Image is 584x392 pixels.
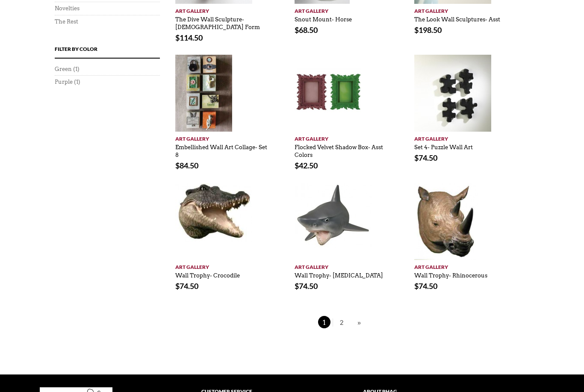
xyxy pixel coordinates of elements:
bdi: 84.50 [175,161,198,170]
span: $ [414,153,419,162]
span: 1 [318,316,330,328]
a: Green [55,65,72,73]
a: 2 [333,318,351,327]
a: Art Gallery [175,260,268,271]
span: (1) [74,78,80,85]
a: Wall Trophy- [MEDICAL_DATA] [295,268,383,279]
a: Art Gallery [295,4,387,15]
a: Wall Trophy- Rhinocerous [414,268,487,279]
span: $ [295,281,299,291]
a: Wall Trophy- Crocodile [175,268,240,279]
a: Art Gallery [175,4,268,15]
h4: Filter by Color [55,45,160,59]
a: Purple [55,78,73,85]
a: Embellished Wall Art Collage- Set 8 [175,140,267,159]
bdi: 74.50 [175,281,198,291]
span: $ [295,161,299,170]
span: $ [175,281,180,291]
a: Flocked Velvet Shadow Box- Asst Colors [295,140,383,159]
a: The Look Wall Sculptures- Asst [414,12,500,23]
a: Novelties [55,5,80,12]
bdi: 74.50 [414,153,437,162]
a: Art Gallery [414,4,507,15]
a: The Rest [55,18,78,25]
a: Snout Mount- Horse [295,12,352,23]
bdi: 74.50 [414,281,437,291]
a: Art Gallery [414,260,507,271]
a: Set 4- Puzzle Wall Art [414,140,473,151]
span: 2 [336,316,348,328]
a: The Dive Wall Sculpture- [DEMOGRAPHIC_DATA] Form [175,12,260,31]
a: Art Gallery [175,132,268,143]
a: » [355,317,363,328]
bdi: 42.50 [295,161,318,170]
span: $ [175,161,180,170]
a: Art Gallery [414,132,507,143]
span: $ [414,281,419,291]
a: Art Gallery [295,132,387,143]
bdi: 114.50 [175,33,203,42]
bdi: 74.50 [295,281,318,291]
bdi: 68.50 [295,25,318,35]
a: Art Gallery [295,260,387,271]
bdi: 198.50 [414,25,442,35]
span: $ [414,25,419,35]
span: (1) [73,65,80,73]
span: $ [175,33,180,42]
span: $ [295,25,299,35]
